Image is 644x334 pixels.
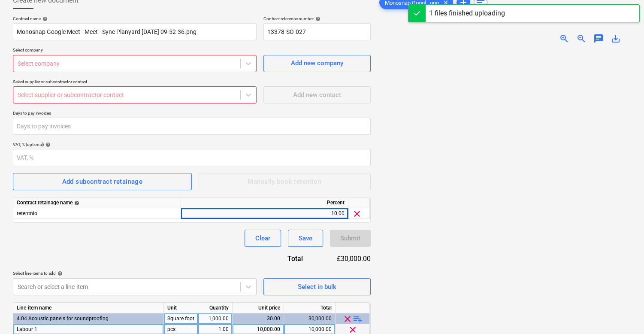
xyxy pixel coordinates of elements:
[13,208,181,219] div: retentnio
[559,33,569,44] span: zoom_in
[314,16,320,21] span: help
[62,176,143,187] div: Add subcontract retainage
[13,79,257,86] p: Select supplier or subcontractor contact
[73,200,79,206] span: help
[263,278,371,295] button: Select in bulk
[164,313,198,324] div: Square foot
[184,208,345,219] div: 10.00
[13,110,371,118] p: Days to pay invoices
[56,271,63,276] span: help
[13,118,371,135] input: Days to pay invoices
[429,8,505,18] div: 1 files finished uploading
[291,58,343,69] div: Add new company
[13,173,192,190] button: Add subcontract retainage
[263,23,371,40] input: Reference number
[13,47,257,55] p: Select company
[13,142,371,147] div: VAT, % (optional)
[255,233,270,244] div: Clear
[298,281,336,292] div: Select in bulk
[342,314,353,324] span: clear
[288,230,323,247] button: Save
[284,303,336,313] div: Total
[263,55,371,72] button: Add new company
[287,313,332,324] div: 30,000.00
[245,230,281,247] button: Clear
[13,270,257,276] div: Select line-items to add
[299,233,312,244] div: Save
[13,23,257,40] input: Document name
[181,197,348,208] div: Percent
[198,303,233,313] div: Quantity
[576,33,587,44] span: zoom_out
[17,316,109,322] span: 4.04 Acoustic panels for soundproofing
[41,16,48,21] span: help
[17,197,177,208] div: Contract retainage name
[317,254,371,264] div: £30,000.00
[164,303,198,313] div: Unit
[233,303,284,313] div: Unit price
[259,254,317,264] div: Total
[601,293,644,334] iframe: Chat Widget
[17,326,37,332] span: Labour 1
[13,16,257,21] div: Contract name
[263,16,371,21] div: Contract reference number
[44,142,51,147] span: help
[202,313,229,324] div: 1,000.00
[13,149,371,166] input: VAT, %
[353,314,363,324] span: playlist_add
[352,209,362,219] span: clear
[593,33,604,44] span: chat
[13,303,164,313] div: Line-item name
[236,313,280,324] div: 30.00
[611,33,621,44] span: save_alt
